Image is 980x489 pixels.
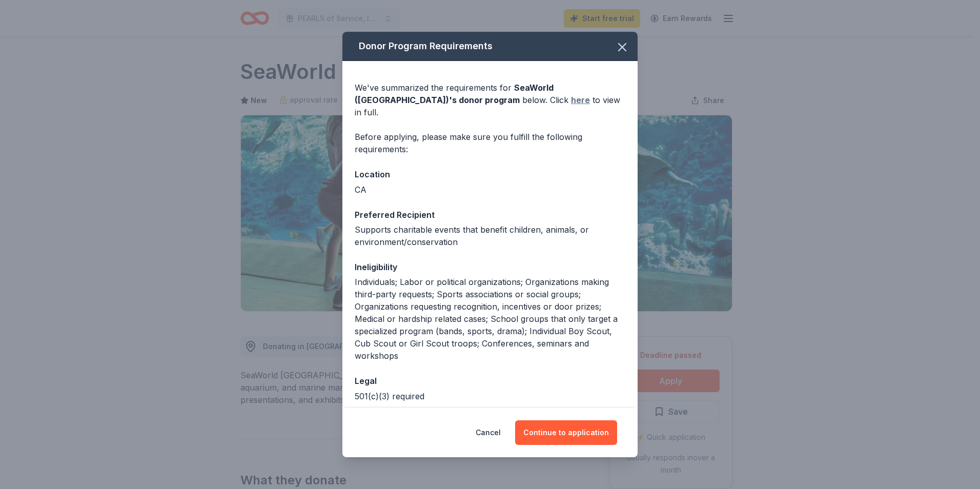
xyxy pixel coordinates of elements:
[355,223,625,248] div: Supports charitable events that benefit children, animals, or environment/conservation
[355,208,625,221] div: Preferred Recipient
[355,276,625,362] div: Individuals; Labor or political organizations; Organizations making third-party requests; Sports ...
[355,81,625,118] div: We've summarized the requirements for below. Click to view in full.
[355,260,625,274] div: Ineligibility
[355,168,625,181] div: Location
[476,420,501,445] button: Cancel
[355,390,625,402] div: 501(c)(3) required
[355,131,625,155] div: Before applying, please make sure you fulfill the following requirements:
[342,32,638,61] div: Donor Program Requirements
[571,94,590,106] a: here
[515,420,617,445] button: Continue to application
[355,184,625,196] div: CA
[355,374,625,388] div: Legal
